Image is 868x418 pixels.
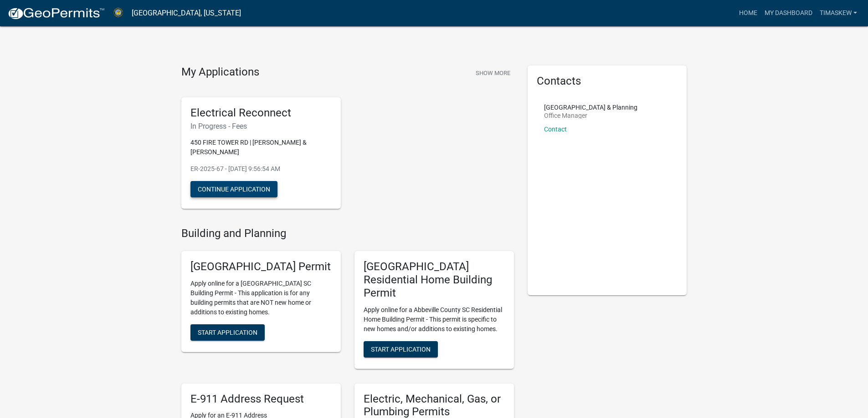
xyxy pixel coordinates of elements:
p: Apply online for a [GEOGRAPHIC_DATA] SC Building Permit - This application is for any building pe... [190,279,332,317]
a: [GEOGRAPHIC_DATA], [US_STATE] [132,5,241,21]
a: My Dashboard [761,5,816,22]
h5: [GEOGRAPHIC_DATA] Permit [190,260,332,273]
h4: My Applications [181,65,259,79]
span: Start Application [198,329,257,336]
h6: In Progress - Fees [190,122,332,131]
h4: Building and Planning [181,227,514,240]
p: ER-2025-67 - [DATE] 9:56:54 AM [190,164,332,174]
button: Start Application [364,341,438,358]
p: 450 FIRE TOWER RD | [PERSON_NAME] & [PERSON_NAME] [190,138,332,157]
h5: E-911 Address Request [190,393,332,406]
span: Start Application [371,345,431,353]
button: Start Application [190,324,265,341]
a: Home [735,5,761,22]
a: Contact [544,126,567,133]
h5: Electrical Reconnect [190,106,332,120]
button: Continue Application [190,181,277,197]
a: timaskew [816,5,861,22]
p: Office Manager [544,112,637,119]
h5: [GEOGRAPHIC_DATA] Residential Home Building Permit [364,260,505,299]
p: [GEOGRAPHIC_DATA] & Planning [544,104,637,111]
img: Abbeville County, South Carolina [112,7,124,19]
h5: Contacts [537,75,678,88]
p: Apply online for a Abbeville County SC Residential Home Building Permit - This permit is specific... [364,305,505,334]
button: Show More [472,65,514,81]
